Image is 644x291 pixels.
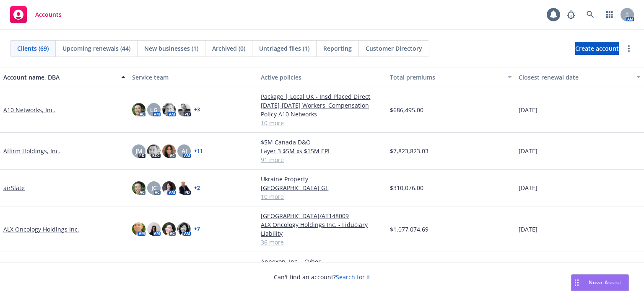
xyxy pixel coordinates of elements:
img: photo [162,144,176,158]
span: Upcoming renewals (44) [62,44,130,53]
a: airSlate [3,183,25,192]
a: Ukraine Property [261,175,383,183]
img: photo [177,222,191,236]
a: + 2 [194,185,200,191]
a: 10 more [261,118,383,127]
span: [DATE] [519,147,538,155]
span: $310,076.00 [390,183,423,192]
span: AJ [182,147,187,155]
span: [DATE] [519,106,538,114]
span: JC [151,183,157,192]
span: [DATE] [519,225,538,234]
span: $7,823,823.03 [390,147,428,155]
img: photo [132,222,145,236]
img: photo [147,144,161,158]
a: Accounts [7,3,65,26]
span: $686,495.00 [390,106,423,114]
a: ALX Oncology Holdings Inc. - Fiduciary Liability [261,220,383,238]
img: photo [162,222,176,236]
img: photo [177,181,191,195]
span: Create account [575,41,619,57]
a: Annexon, Inc. [3,262,42,270]
img: photo [162,103,176,116]
span: JM [135,147,143,155]
div: Active policies [261,73,383,82]
img: photo [147,222,161,236]
a: Switch app [601,6,618,23]
a: [GEOGRAPHIC_DATA] GL [261,183,383,192]
span: Can't find an account? [274,273,370,281]
a: Create account [575,42,619,55]
a: $5M Canada D&O [261,138,383,147]
a: + 3 [194,107,200,112]
div: Closest renewal date [519,73,631,82]
a: 91 more [261,155,383,164]
span: [DATE] [519,183,538,192]
div: Account name, DBA [3,73,116,82]
button: Service team [129,67,257,87]
span: Clients (69) [17,44,49,53]
span: LG [150,106,158,114]
img: photo [177,103,191,116]
span: Archived (0) [212,44,245,53]
span: Reporting [323,44,352,53]
div: Drag to move [571,275,582,291]
a: Annexon, Inc. - Cyber [261,257,383,266]
div: Service team [132,73,254,82]
a: [GEOGRAPHIC_DATA]/AT148009 [261,211,383,220]
a: Report a Bug [563,6,579,23]
a: 36 more [261,238,383,247]
span: Nova Assist [589,279,622,286]
span: Untriaged files (1) [259,44,309,53]
a: Search [582,6,599,23]
a: + 11 [194,149,203,154]
span: Accounts [35,11,62,18]
button: Total premiums [387,67,515,87]
a: [DATE]-[DATE] Workers' Compensation Policy A10 Networks [261,101,383,118]
a: + 7 [194,227,200,232]
a: Affirm Holdings, Inc. [3,147,60,155]
a: A10 Networks, Inc. [3,106,55,114]
a: 10 more [261,192,383,201]
button: Nova Assist [571,274,629,291]
a: more [624,44,634,54]
img: photo [132,103,145,116]
div: Total premiums [390,73,503,82]
span: Customer Directory [366,44,422,53]
button: Closest renewal date [515,67,644,87]
span: $1,077,074.69 [390,225,428,234]
img: photo [132,181,145,195]
img: photo [162,181,176,195]
span: New businesses (1) [144,44,198,53]
a: Search for it [336,273,370,281]
a: ALX Oncology Holdings Inc. [3,225,79,234]
button: Active policies [257,67,386,87]
a: Package | Local UK - Insd Placed Direct [261,92,383,101]
a: Layer 3 $5M xs $15M EPL [261,147,383,155]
